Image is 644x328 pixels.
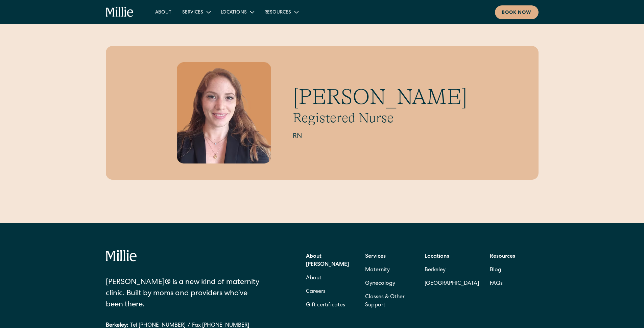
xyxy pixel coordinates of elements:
div: Book now [502,9,532,17]
a: FAQs [490,277,503,291]
a: About [306,272,321,285]
h1: [PERSON_NAME] [293,84,467,110]
strong: Resources [490,254,515,259]
a: [GEOGRAPHIC_DATA] [425,277,479,291]
div: Locations [221,9,247,16]
h2: Registered Nurse [293,110,467,126]
div: Resources [264,9,291,16]
a: home [106,7,134,18]
a: Berkeley [425,263,479,277]
a: Maternity [365,263,390,277]
strong: Services [365,254,386,259]
a: Blog [490,263,501,277]
div: Services [182,9,203,16]
div: [PERSON_NAME]® is a new kind of maternity clinic. Built by moms and providers who’ve been there. [106,277,265,311]
div: Resources [259,6,303,18]
div: Services [177,6,215,18]
a: Gynecology [365,277,395,291]
a: Careers [306,285,326,299]
a: Book now [495,5,539,19]
div: Locations [215,6,259,18]
strong: About [PERSON_NAME] [306,254,349,268]
a: Gift certificates [306,299,345,312]
strong: Locations [425,254,449,259]
a: About [150,6,177,18]
h2: RN [293,131,467,142]
a: Classes & Other Support [365,291,414,312]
